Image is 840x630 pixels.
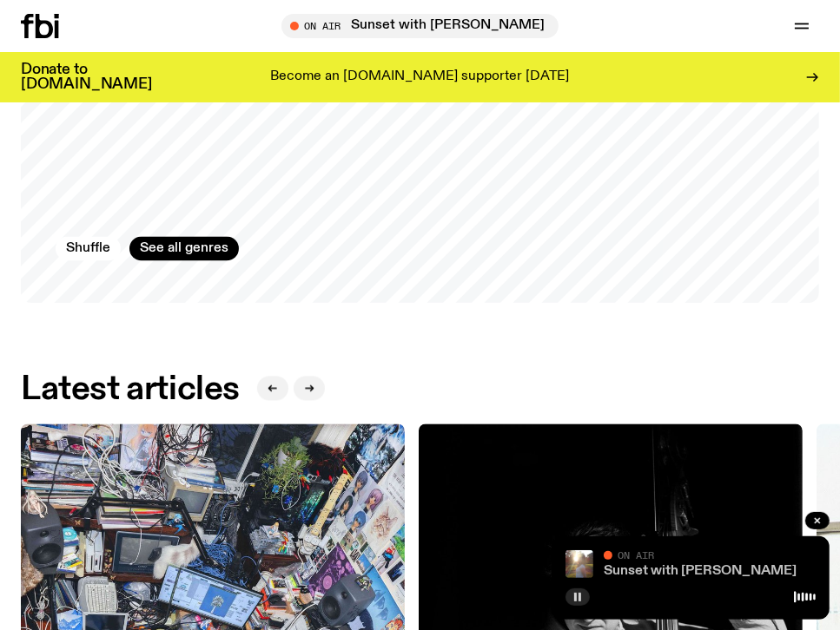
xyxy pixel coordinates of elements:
[21,374,240,405] h2: Latest articles
[604,564,797,578] a: Sunset with [PERSON_NAME]
[271,69,570,85] p: Become an [DOMAIN_NAME] supporter [DATE]
[618,549,654,561] span: On Air
[56,237,121,261] button: Shuffle
[281,14,559,38] button: On AirSunset with [PERSON_NAME]
[21,62,152,92] h3: Donate to [DOMAIN_NAME]
[129,237,239,261] a: See all genres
